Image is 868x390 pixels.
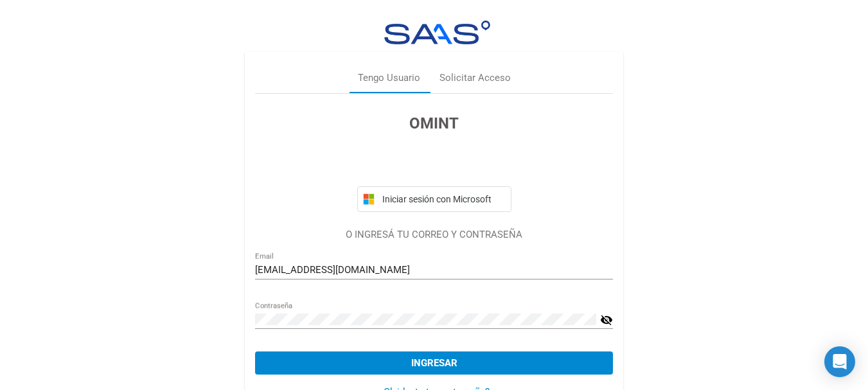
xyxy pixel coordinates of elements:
[824,346,855,377] div: Open Intercom Messenger
[351,149,518,177] iframe: Botón Iniciar sesión con Google
[358,71,420,85] div: Tengo Usuario
[600,312,613,328] mat-icon: visibility_off
[411,357,457,369] span: Ingresar
[380,194,506,204] span: Iniciar sesión con Microsoft
[255,351,613,375] button: Ingresar
[255,112,613,135] h3: OMINT
[439,71,511,85] div: Solicitar Acceso
[357,186,511,212] button: Iniciar sesión con Microsoft
[255,227,613,242] p: O INGRESÁ TU CORREO Y CONTRASEÑA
